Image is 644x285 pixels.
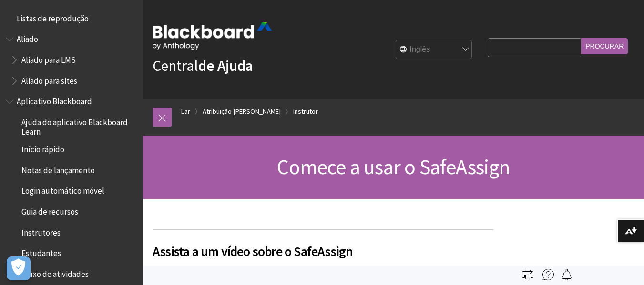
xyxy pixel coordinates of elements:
select: Seletor de idioma do site [396,40,472,59]
a: Centralde Ajuda [153,56,253,75]
font: Login automático móvel [21,186,104,196]
font: Lar [181,107,190,116]
font: Aplicativo Blackboard [17,96,92,107]
font: Instrutores [21,227,61,238]
img: Blackboard por Anthology [153,22,272,50]
button: Abrir preferências [7,256,31,280]
font: Fluxo de atividades [21,269,89,279]
font: Aliado para LMS [21,55,76,65]
font: Instrutor [293,107,318,116]
img: Mais ajuda [542,269,554,280]
font: Aliado [17,34,38,44]
a: Lar [181,106,190,118]
a: Atribuição [PERSON_NAME] [203,106,281,118]
font: Estudantes [21,248,61,258]
input: Procurar [581,38,628,54]
font: Atribuição [PERSON_NAME] [203,107,281,116]
font: Guia de recursos [21,206,78,217]
a: Instrutor [293,106,318,118]
font: Notas de lançamento [21,165,95,176]
nav: Esboço do livro para Anthology Ally Help [6,31,137,89]
img: Imprimir [522,269,533,280]
img: Siga esta página [561,269,572,280]
nav: Esboço do livro para listas de reprodução [6,10,137,27]
font: Início rápido [21,144,64,155]
font: Comece a usar o SafeAssign [277,154,510,180]
font: Central [153,56,198,75]
font: Aliado para sites [21,76,77,86]
font: Listas de reprodução [17,13,89,24]
font: Ajuda do aplicativo Blackboard Learn [21,117,128,137]
font: de Ajuda [198,56,253,75]
font: Assista a um vídeo sobre o SafeAssign [153,243,353,260]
